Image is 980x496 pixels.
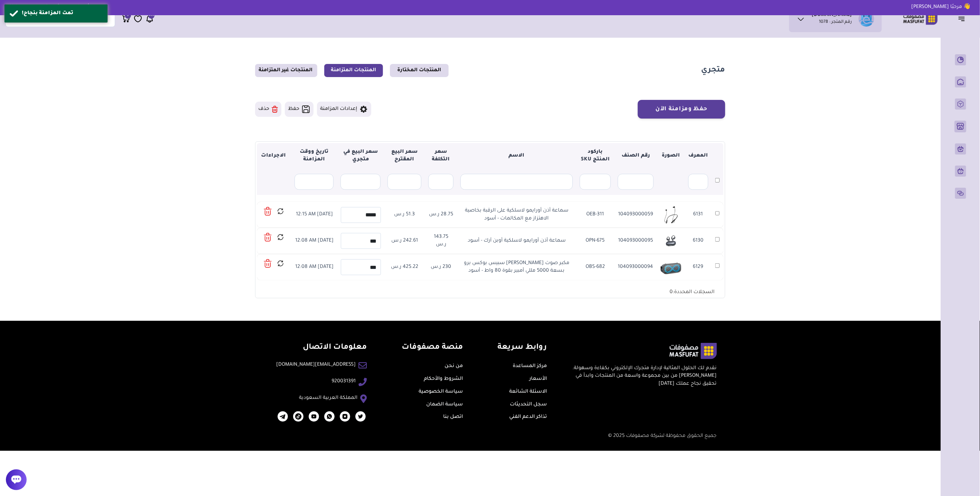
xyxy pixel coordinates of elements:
[661,284,724,296] div: السجلات المحددة:
[568,365,717,388] p: نقدم لك الحلول المثالية لإدارة متجرك الإلكتروني بكفاءة وسهولة. [PERSON_NAME] من بين مجموعة واسعة ...
[445,364,463,369] a: من نحن
[425,202,457,228] td: 28.75 ر.س
[146,15,154,23] a: 433
[122,15,130,23] a: 9
[432,149,450,162] strong: سعر التكلفة
[819,19,852,26] p: رقم المتجر : 1078
[384,228,425,254] td: 242.61 ر.س
[688,153,708,159] strong: المعرف
[277,343,367,353] h4: معلومات الاتصال
[324,64,383,77] a: المنتجات المتزامنة
[384,202,425,228] td: 51.3 ر.س
[291,202,337,228] td: [DATE] 12:15 AM
[263,433,717,440] h6: جميع الحقوق محفوظة لشركة مصفوفات 2025 ©
[576,202,614,228] td: OEB-311
[149,12,154,19] span: 433
[317,102,371,117] button: إعدادات المزامنة
[293,411,304,422] img: 2025-03-25-67e2a7c3cad15.png
[291,254,337,280] td: [DATE] 12:08 AM
[457,228,576,254] td: سماعة أذن أورايمو لاسلكية أوبن آرك - أسود
[614,254,657,280] td: 104093000094
[384,254,425,280] td: 425.22 ر.س
[277,361,356,369] a: [EMAIL_ADDRESS][DOMAIN_NAME]
[662,153,680,159] strong: الصورة
[402,343,463,353] h4: منصة مصفوفات
[291,228,337,254] td: [DATE] 12:08 AM
[425,254,457,280] td: 230 ر.س
[22,10,102,17] div: تمت المزامنة بنجاح!
[255,64,317,77] a: المنتجات غير المتزامنة
[638,100,725,119] button: حفظ ومزامنة الآن
[343,149,378,162] strong: سعر البيع في متجري
[685,254,712,280] td: 6129
[261,153,286,159] strong: الاجراءات
[299,394,358,402] a: المملكة العربية السعودية
[906,3,976,11] p: 👋 مرحبًا [PERSON_NAME]
[278,411,288,422] img: 2023-12-25-6589b5437449c.png
[443,414,463,420] a: اتصل بنا
[324,411,335,422] img: 2023-07-25-64c022301425f.png
[419,389,463,395] a: سياسة الخصوصية
[685,228,712,254] td: 6130
[4,3,94,11] p: أنت تدير حسابًا لـ : [DOMAIN_NAME]
[300,149,328,162] strong: تاريخ ووقت المزامنة
[497,343,547,353] h4: روابط سريعة
[513,364,547,369] a: مركز المساعدة
[425,228,457,254] td: 143.75 ر.س
[309,411,319,422] img: 2023-07-25-64c02204370b4.png
[424,376,463,382] a: الشروط والأحكام
[576,254,614,280] td: OBS-682
[285,102,314,117] button: حفظ
[426,402,463,408] a: سياسة الضمان
[576,228,614,254] td: OPN-675
[812,12,852,19] h1: [DOMAIN_NAME]
[685,202,712,228] td: 6131
[670,290,673,295] span: 0
[622,153,650,159] strong: رقم الصنف
[127,12,129,19] span: 9
[355,411,366,422] img: 2023-07-25-64c0220d47a7b.png
[529,376,547,382] a: الأسعار
[661,231,681,251] img: 20250910151422978062.png
[509,414,547,420] a: تذاكر الدعم الفني
[509,389,547,395] a: الاسئلة الشائعة
[898,12,943,26] img: Logo
[390,64,449,77] a: المنتجات المختارة
[661,257,681,278] img: 2025-09-10-68c1aa3f1323b.png
[859,11,874,27] img: eShop.sa
[340,411,350,422] img: 2023-07-25-64c0221ed0464.png
[661,205,681,225] img: 20250910151428602614.png
[457,254,576,280] td: مكبر صوت [PERSON_NAME] سبيس بوكس برو بسعة 5000 مللي أمبير بقوة 80 واط - أسود
[255,102,281,117] button: حذف
[510,402,547,408] a: سجل التحديثات
[614,228,657,254] td: 104093000095
[701,66,725,76] h1: متجري
[509,153,525,159] strong: الاسم
[614,202,657,228] td: 104093000059
[332,378,356,385] a: 920031391
[457,202,576,228] td: سماعة أذن أورايمو لاسلكية على الرقبة بخاصية الاهتزاز مع المكالمات - أسود
[581,149,610,162] strong: باركود المنتج SKU
[391,149,418,162] strong: سعر البيع المقترح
